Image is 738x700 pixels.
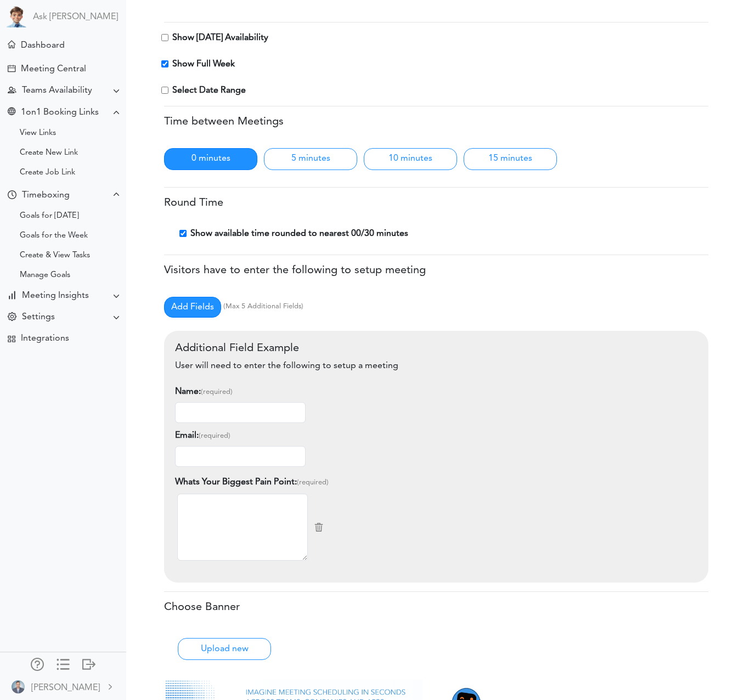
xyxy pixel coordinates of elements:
label: Show Full Week [172,58,235,71]
a: Ask [PERSON_NAME] [33,12,118,22]
div: Settings [22,312,55,323]
label: 5 minutes [264,148,357,170]
div: Meeting Central [21,64,86,75]
label: Whats Your Biggest Pain Point: [175,476,329,489]
div: View Links [20,131,56,136]
div: 1on1 Booking Links [21,108,99,118]
h5: Time between Meetings [164,115,708,128]
a: Add Fields [164,297,221,318]
div: Dashboard [21,41,65,51]
h5: Choose Banner [164,601,708,614]
div: Create Meeting [8,65,15,72]
div: TEAMCAL AI Workflow Apps [8,335,15,343]
h5: Additional Field Example [175,342,697,355]
label: Select Date Range [172,84,246,97]
img: Powered by TEAMCAL AI [5,5,27,27]
div: Manage Members and Externals [31,658,44,669]
div: Goals for the Week [20,233,88,239]
small: (required) [199,432,230,439]
small: (required) [297,479,329,486]
img: BWv8PPf8N0ctf3JvtTlAAAAAASUVORK5CYII= [12,680,25,693]
p: User will need to enter the following to setup a meeting [175,359,697,372]
label: Show [DATE] Availability [172,31,268,44]
label: 10 minutes [364,148,457,170]
div: Goals for [DATE] [20,213,79,219]
div: [PERSON_NAME] [31,681,100,695]
h5: Round Time [164,196,708,210]
div: Timeboxing [22,190,70,201]
input: Check this checkbox to show your current day availability [161,34,168,41]
label: 0 minutes [164,148,257,170]
small: (required) [201,388,233,396]
div: Teams Availability [22,86,92,96]
div: Create Job Link [20,170,75,176]
a: Change side menu [57,658,70,673]
a: Manage Members and Externals [31,658,44,673]
label: Name: [175,381,233,402]
input: Check Box to Show available times rounded to nearest 00/30 minutes [179,230,187,237]
input: Check Box if you wish to view the full week by default [161,60,168,67]
div: Integrations [21,334,69,344]
div: Create New Link [20,150,78,156]
label: 15 minutes [464,148,557,170]
div: Manage Goals [20,273,70,278]
div: Create & View Tasks [20,253,90,258]
div: Show only icons [57,658,70,669]
input: Check Box if you wish to limit the date range [161,87,168,94]
button: Upload new [178,638,271,660]
input: Recipient's email [175,446,306,467]
div: Log out [82,658,95,669]
div: Meeting Dashboard [8,41,15,48]
a: [PERSON_NAME] [1,674,125,699]
div: Time Your Goals [8,190,16,201]
h5: Visitors have to enter the following to setup meeting [164,264,708,277]
small: (Max 5 Additional Fields) [223,303,303,310]
label: Show available time rounded to nearest 00/30 minutes [190,227,408,240]
div: Meeting Insights [22,291,89,301]
label: Email: [175,425,230,446]
div: Share Meeting Link [8,108,15,118]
